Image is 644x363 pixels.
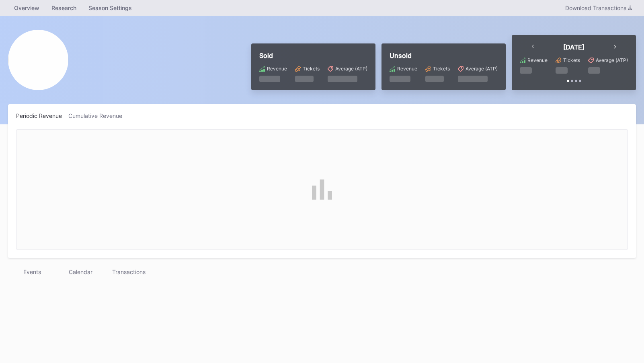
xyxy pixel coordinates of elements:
div: Calendar [56,266,105,278]
a: Season Settings [82,2,138,14]
div: Cumulative Revenue [68,112,129,119]
div: Tickets [563,57,580,63]
div: Tickets [433,66,450,72]
div: Download Transactions [565,4,632,11]
div: Average (ATP) [466,66,498,72]
div: Periodic Revenue [16,112,68,119]
div: Revenue [397,66,417,72]
div: Revenue [527,57,548,63]
div: Unsold [390,52,498,60]
a: Research [45,2,82,14]
div: [DATE] [563,43,585,51]
div: Events [8,266,56,278]
a: Overview [8,2,45,14]
div: Sold [259,52,367,60]
button: Download Transactions [561,2,636,13]
div: Transactions [105,266,153,278]
div: Revenue [267,66,287,72]
div: Tickets [303,66,320,72]
div: Average (ATP) [596,57,628,63]
div: Average (ATP) [335,66,367,72]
